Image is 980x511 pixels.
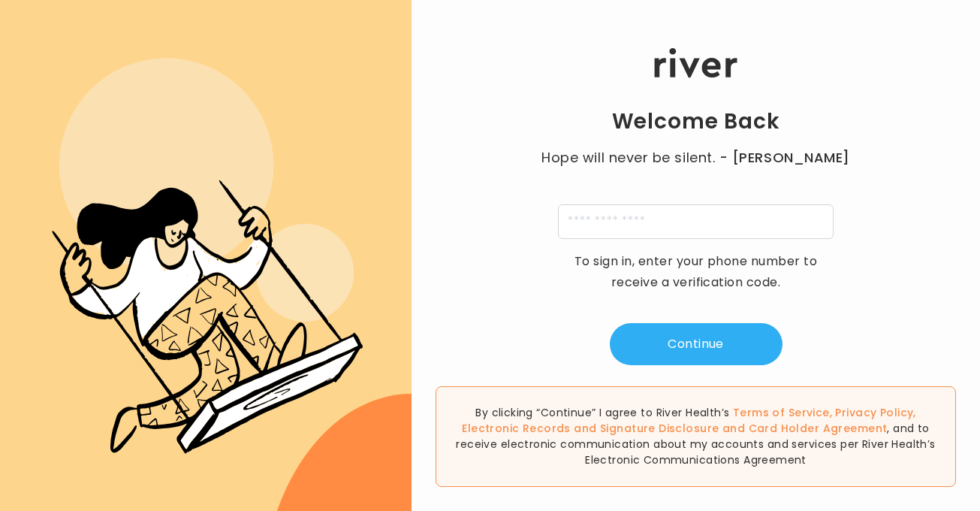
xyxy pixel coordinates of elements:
h1: Welcome Back [612,108,780,135]
a: Electronic Records and Signature Disclosure [462,421,719,436]
button: Continue [610,323,782,365]
a: Card Holder Agreement [749,421,888,436]
span: , , and [462,405,915,436]
span: - [PERSON_NAME] [719,147,850,168]
span: , and to receive electronic communication about my accounts and services per River Health’s Elect... [456,421,935,467]
p: To sign in, enter your phone number to receive a verification code. [565,251,828,293]
p: Hope will never be silent. [527,147,865,168]
div: By clicking “Continue” I agree to River Health’s [436,386,956,487]
a: Terms of Service [733,405,830,420]
a: Privacy Policy [835,405,913,420]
